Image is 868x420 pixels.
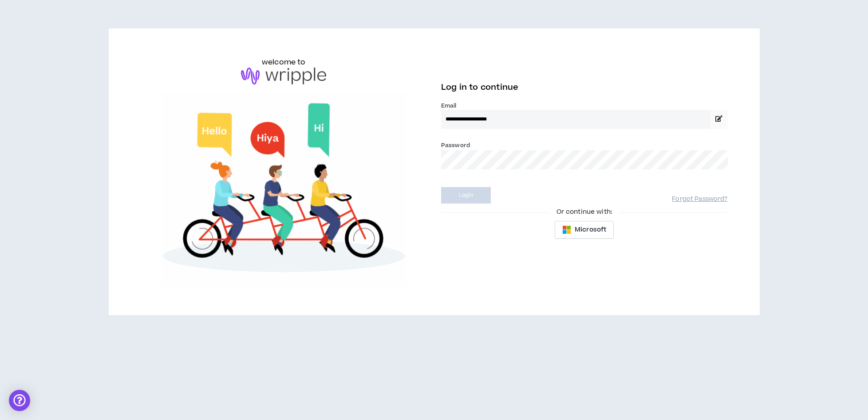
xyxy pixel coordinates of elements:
[672,195,727,204] a: Forgot Password?
[575,225,606,235] span: Microsoft
[441,82,518,93] span: Log in to continue
[241,68,326,84] img: logo-brand.png
[441,187,491,204] button: Login
[141,93,427,287] img: Welcome to Wripple
[555,221,614,239] button: Microsoft
[550,207,619,217] span: Or continue with:
[262,57,306,68] h6: welcome to
[9,390,30,411] div: Open Intercom Messenger
[441,141,470,149] label: Password
[441,102,728,110] label: Email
